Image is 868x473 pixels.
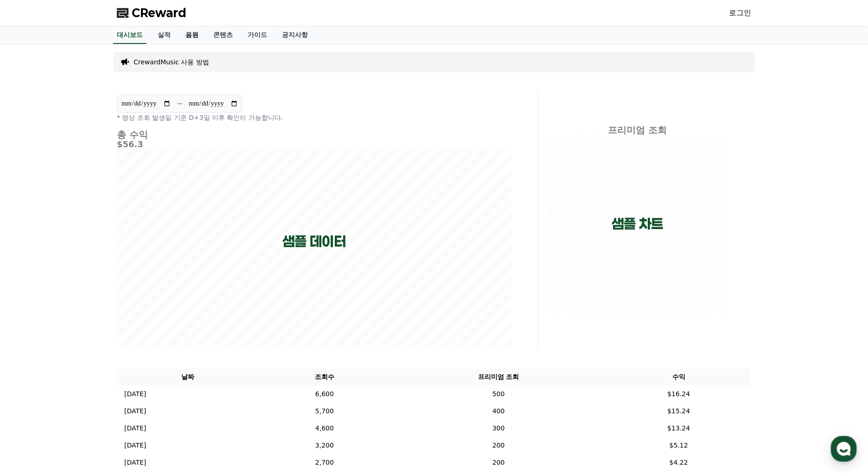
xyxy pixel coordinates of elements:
td: 5,700 [259,403,391,420]
th: 수익 [606,368,751,386]
span: 대화 [85,308,96,315]
a: CrewardMusic 사용 방법 [134,57,209,67]
td: $5.12 [606,437,751,454]
div: Domain Overview [35,55,83,61]
div: v 4.0.25 [26,15,45,22]
a: 대화 [61,293,120,317]
td: $4.22 [606,454,751,471]
td: 300 [391,420,606,437]
p: [DATE] [124,441,146,450]
a: 대시보드 [113,26,147,44]
a: 가이드 [240,26,274,44]
p: [DATE] [124,406,146,416]
img: logo_orange.svg [15,15,22,22]
a: 로그인 [729,7,751,19]
td: 200 [391,454,606,471]
p: * 영상 조회 발생일 기준 D+3일 이후 확인이 가능합니다. [117,113,512,122]
div: Domain: [DOMAIN_NAME] [24,24,102,31]
td: 400 [391,403,606,420]
p: 샘플 차트 [612,216,663,232]
p: 샘플 데이터 [283,233,346,250]
a: 콘텐츠 [206,26,240,44]
h4: 프리미엄 조회 [546,125,729,135]
img: website_grey.svg [15,24,22,31]
a: 공지사항 [274,26,315,44]
span: 설정 [143,307,154,315]
img: tab_keywords_by_traffic_grey.svg [92,54,100,61]
td: $13.24 [606,420,751,437]
h4: 총 수익 [117,130,512,140]
a: CReward [117,6,186,20]
td: 4,600 [259,420,391,437]
a: 음원 [178,26,206,44]
td: 6,600 [259,386,391,403]
a: 설정 [120,293,178,317]
td: 2,700 [259,454,391,471]
p: [DATE] [124,389,146,399]
img: tab_domain_overview_orange.svg [25,54,32,61]
td: 3,200 [259,437,391,454]
td: 200 [391,437,606,454]
th: 날짜 [117,368,259,386]
h5: $56.3 [117,140,512,149]
p: ~ [177,98,183,109]
td: $15.24 [606,403,751,420]
p: [DATE] [124,423,146,433]
td: $16.24 [606,386,751,403]
span: CReward [132,6,186,20]
a: 홈 [3,293,61,317]
span: 홈 [29,307,35,315]
a: 실적 [150,26,178,44]
td: 500 [391,386,606,403]
div: Keywords by Traffic [102,55,156,61]
th: 프리미엄 조회 [391,368,606,386]
th: 조회수 [259,368,391,386]
p: [DATE] [124,458,146,467]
